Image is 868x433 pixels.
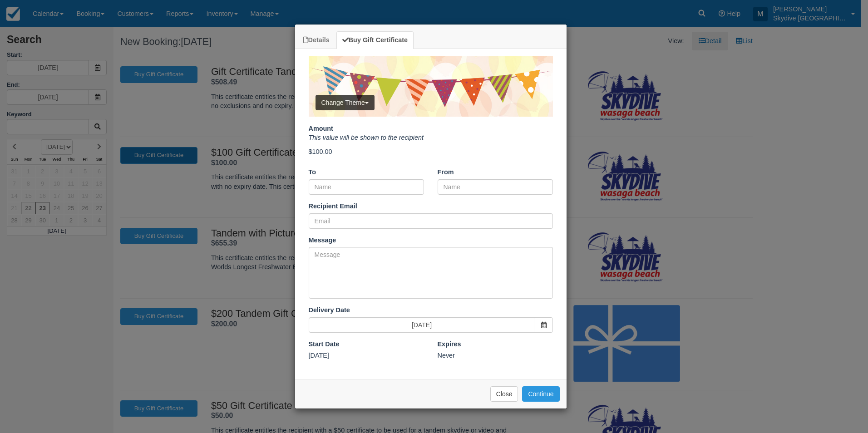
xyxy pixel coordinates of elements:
a: Buy Gift Certificate [336,31,414,49]
button: Close [490,386,518,402]
button: Add to Booking [522,386,559,402]
a: Details [297,31,335,49]
label: Expires [438,340,461,349]
span: Never [438,352,455,359]
input: Email [309,213,553,229]
label: To [309,167,331,177]
label: From [438,167,460,177]
p: $100.00 [309,147,553,157]
label: Start Date [309,340,340,349]
img: celebration.png [309,56,553,117]
input: Name [438,179,553,195]
button: Change Theme [316,95,375,110]
label: Recipient Email [309,202,357,211]
input: Name [309,179,424,195]
label: Delivery Date [309,305,350,315]
label: Message [309,236,336,245]
em: This value will be shown to the recipient [309,134,424,141]
p: [DATE] [309,351,424,360]
strong: Amount [309,125,333,132]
